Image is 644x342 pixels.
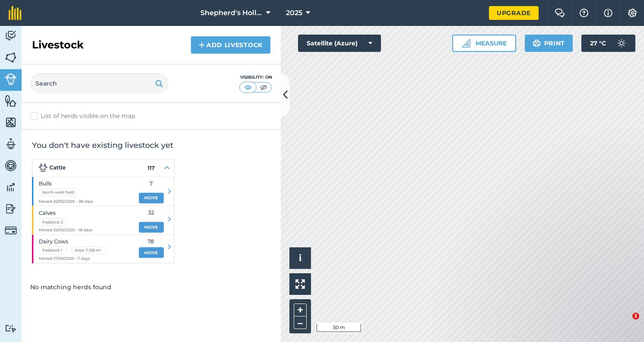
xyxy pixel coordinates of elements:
[5,94,17,107] img: svg+xml;base64,PHN2ZyB4bWxucz0iaHR0cDovL3d3dy53My5vcmcvMjAwMC9zdmciIHdpZHRoPSI1NiIgaGVpZ2h0PSI2MC...
[298,35,381,52] button: Satellite (Azure)
[533,38,541,48] img: svg+xml;base64,PHN2ZyB4bWxucz0iaHR0cDovL3d3dy53My5vcmcvMjAwMC9zdmciIHdpZHRoPSIxOSIgaGVpZ2h0PSIyNC...
[299,253,301,263] span: i
[627,9,638,17] img: A cog icon
[5,29,17,42] img: svg+xml;base64,PD94bWwgdmVyc2lvbj0iMS4wIiBlbmNvZGluZz0idXRmLTgiPz4KPCEtLSBHZW5lcmF0b3I6IEFkb2JlIE...
[286,8,302,18] span: 2025
[289,247,311,269] button: i
[5,73,17,85] img: svg+xml;base64,PD94bWwgdmVyc2lvbj0iMS4wIiBlbmNvZGluZz0idXRmLTgiPz4KPCEtLSBHZW5lcmF0b3I6IEFkb2JlIE...
[632,313,639,320] span: 1
[5,137,17,150] img: svg+xml;base64,PD94bWwgdmVyc2lvbj0iMS4wIiBlbmNvZGluZz0idXRmLTgiPz4KPCEtLSBHZW5lcmF0b3I6IEFkb2JlIE...
[525,35,573,52] button: Print
[32,140,270,150] h2: You don't have existing livestock yet
[30,112,272,121] label: List of herds visible on the map
[294,304,307,316] button: +
[613,35,630,52] img: svg+xml;base64,PD94bWwgdmVyc2lvbj0iMS4wIiBlbmNvZGluZz0idXRmLTgiPz4KPCEtLSBHZW5lcmF0b3I6IEFkb2JlIE...
[22,274,281,300] div: No matching herds found
[30,73,168,94] input: Search
[581,35,635,52] button: 27 °C
[200,8,263,18] span: Shepherd's Hollow
[155,78,163,89] img: svg+xml;base64,PHN2ZyB4bWxucz0iaHR0cDovL3d3dy53My5vcmcvMjAwMC9zdmciIHdpZHRoPSIxOSIgaGVpZ2h0PSIyNC...
[32,38,84,52] h2: Livestock
[462,39,470,48] img: Ruler icon
[243,83,254,92] img: svg+xml;base64,PHN2ZyB4bWxucz0iaHR0cDovL3d3dy53My5vcmcvMjAwMC9zdmciIHdpZHRoPSI1MCIgaGVpZ2h0PSI0MC...
[579,9,589,17] img: A question mark icon
[5,159,17,172] img: svg+xml;base64,PD94bWwgdmVyc2lvbj0iMS4wIiBlbmNvZGluZz0idXRmLTgiPz4KPCEtLSBHZW5lcmF0b3I6IEFkb2JlIE...
[615,313,635,333] iframe: Intercom live chat
[5,224,17,237] img: svg+xml;base64,PD94bWwgdmVyc2lvbj0iMS4wIiBlbmNvZGluZz0idXRmLTgiPz4KPCEtLSBHZW5lcmF0b3I6IEFkb2JlIE...
[258,83,269,92] img: svg+xml;base64,PHN2ZyB4bWxucz0iaHR0cDovL3d3dy53My5vcmcvMjAwMC9zdmciIHdpZHRoPSI1MCIgaGVpZ2h0PSI0MC...
[5,51,17,64] img: svg+xml;base64,PHN2ZyB4bWxucz0iaHR0cDovL3d3dy53My5vcmcvMjAwMC9zdmciIHdpZHRoPSI1NiIgaGVpZ2h0PSI2MC...
[294,316,307,329] button: –
[239,74,272,81] div: Visibility: On
[5,181,17,194] img: svg+xml;base64,PD94bWwgdmVyc2lvbj0iMS4wIiBlbmNvZGluZz0idXRmLTgiPz4KPCEtLSBHZW5lcmF0b3I6IEFkb2JlIE...
[5,116,17,129] img: svg+xml;base64,PHN2ZyB4bWxucz0iaHR0cDovL3d3dy53My5vcmcvMjAwMC9zdmciIHdpZHRoPSI1NiIgaGVpZ2h0PSI2MC...
[191,36,270,54] a: Add Livestock
[295,279,305,289] img: Four arrows, one pointing top left, one top right, one bottom right and the last bottom left
[452,35,516,52] button: Measure
[604,8,612,18] img: svg+xml;base64,PHN2ZyB4bWxucz0iaHR0cDovL3d3dy53My5vcmcvMjAwMC9zdmciIHdpZHRoPSIxNyIgaGVpZ2h0PSIxNy...
[5,324,17,332] img: svg+xml;base64,PD94bWwgdmVyc2lvbj0iMS4wIiBlbmNvZGluZz0idXRmLTgiPz4KPCEtLSBHZW5lcmF0b3I6IEFkb2JlIE...
[489,6,539,20] a: Upgrade
[590,35,606,52] span: 27 ° C
[5,202,17,215] img: svg+xml;base64,PD94bWwgdmVyc2lvbj0iMS4wIiBlbmNvZGluZz0idXRmLTgiPz4KPCEtLSBHZW5lcmF0b3I6IEFkb2JlIE...
[199,40,205,50] img: svg+xml;base64,PHN2ZyB4bWxucz0iaHR0cDovL3d3dy53My5vcmcvMjAwMC9zdmciIHdpZHRoPSIxNCIgaGVpZ2h0PSIyNC...
[9,6,22,20] img: fieldmargin Logo
[555,9,565,17] img: Two speech bubbles overlapping with the left bubble in the forefront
